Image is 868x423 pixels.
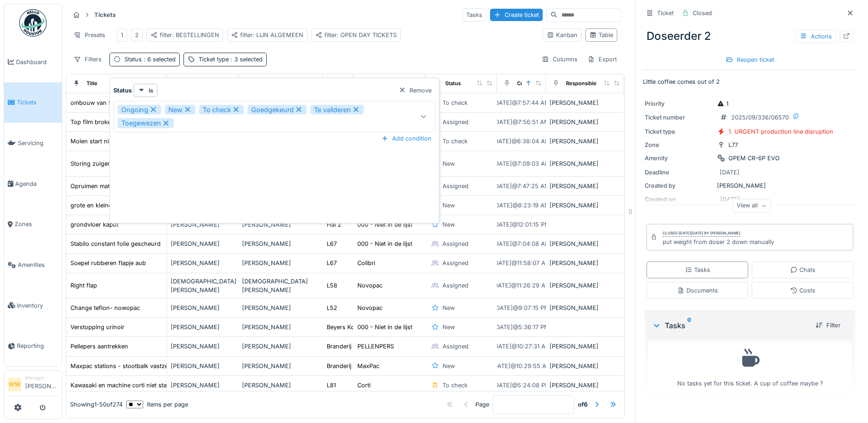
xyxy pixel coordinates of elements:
[327,323,364,331] div: Beyers Koffie
[492,182,550,190] div: [DATE] @ 7:47:25 AM
[442,159,455,168] div: New
[717,99,728,108] div: 1
[645,141,713,149] div: Zone
[490,9,543,21] div: Create ticket
[583,53,621,66] div: Export
[231,31,303,39] div: filter: LIJN ALGEMEEN
[357,381,371,390] div: Corti
[91,11,119,19] strong: Tickets
[728,154,780,163] div: OPEM CR-6P EVO
[442,239,469,248] div: Assigned
[550,281,621,290] div: [PERSON_NAME]
[327,239,337,248] div: L67
[491,281,551,290] div: [DATE] @ 11:26:29 AM
[645,99,713,108] div: Priority
[493,118,550,126] div: [DATE] @ 7:56:51 AM
[645,181,855,190] div: [PERSON_NAME]
[663,230,740,237] div: Closed [DATE][DATE] by [PERSON_NAME]
[654,346,846,388] div: No tasks yet for this ticket. A cup of coffee maybe ?
[550,118,621,126] div: [PERSON_NAME]
[550,362,621,370] div: [PERSON_NAME]
[493,201,550,210] div: [DATE] @ 8:23:19 AM
[113,86,132,95] strong: Status
[357,259,375,267] div: Colibri
[492,381,550,390] div: [DATE] @ 5:24:08 PM
[492,98,550,107] div: [DATE] @ 7:57:44 AM
[645,127,713,136] div: Ticket type
[442,281,469,290] div: Assigned
[70,28,109,42] div: Presets
[242,323,319,331] div: [PERSON_NAME]
[327,362,351,370] div: Branderij
[687,320,691,331] sup: 0
[17,301,58,310] span: Inventory
[15,179,58,188] span: Agenda
[70,98,203,107] div: ombouw van 500gr bonen naar 250gr gemalen
[70,182,140,190] div: Opruimen materiaal hal 3
[731,113,789,122] div: 2025/09/336/06570
[357,239,412,248] div: 000 - Niet in de lijst
[517,80,545,87] div: Created on
[17,98,58,107] span: Tickets
[357,304,383,312] div: Novopac
[18,260,58,269] span: Amenities
[677,286,718,295] div: Documents
[242,239,319,248] div: [PERSON_NAME]
[442,201,455,210] div: New
[151,31,219,39] div: filter: BESTELLINGEN
[70,381,178,390] div: Kawasaki en machine corti niet starten
[550,259,621,267] div: [PERSON_NAME]
[357,342,394,351] div: PELLENPERS
[242,304,319,312] div: [PERSON_NAME]
[242,277,319,294] div: [DEMOGRAPHIC_DATA][PERSON_NAME]
[70,53,106,66] div: Filters
[327,259,337,267] div: L67
[70,342,128,351] div: Pellepers aantrekken
[728,141,738,149] div: L77
[643,24,857,48] div: Doseerder 2
[475,400,489,409] div: Page
[18,139,58,147] span: Servicing
[17,342,58,350] span: Reporting
[229,56,263,63] span: : 3 selected
[199,55,263,64] div: Ticket type
[578,400,588,409] strong: of 6
[242,220,319,229] div: [PERSON_NAME]
[492,239,550,248] div: [DATE] @ 7:04:08 AM
[86,80,97,87] div: Title
[442,381,468,390] div: To check
[19,9,47,37] img: Badge_color-CXgf-gQk.svg
[171,259,235,267] div: [PERSON_NAME]
[70,323,124,331] div: Verstopping urinoir
[493,323,550,331] div: [DATE] @ 5:36:17 PM
[242,259,319,267] div: [PERSON_NAME]
[70,304,140,312] div: Change teflon- nowopac
[442,362,455,370] div: New
[171,304,235,312] div: [PERSON_NAME]
[685,266,710,274] div: Tasks
[70,239,161,248] div: Stabilo constant folie gescheurd
[550,304,621,312] div: [PERSON_NAME]
[493,304,550,312] div: [DATE] @ 9:07:15 PM
[315,31,397,39] div: filter: OPEN DAY TICKETS
[492,159,550,168] div: [DATE] @ 7:09:03 AM
[442,220,455,229] div: New
[70,220,119,229] div: grondvloer kapot
[242,362,319,370] div: [PERSON_NAME]
[550,182,621,190] div: [PERSON_NAME]
[242,381,319,390] div: [PERSON_NAME]
[357,362,379,370] div: MaxPac
[693,9,712,17] div: Closed
[645,168,713,177] div: Deadline
[199,105,244,115] div: To check
[395,84,435,97] div: Remove
[118,118,174,128] div: Toegewezen
[70,137,211,146] div: Molen start niet op, blijft in opstart proces hangen
[357,220,412,229] div: 000 - Niet in de lijst
[327,220,341,229] div: Hal 2
[566,80,597,87] div: Responsible
[652,320,808,331] div: Tasks
[70,259,146,267] div: Soepel rubberen flapje aub
[442,259,469,267] div: Assigned
[790,266,815,274] div: Chats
